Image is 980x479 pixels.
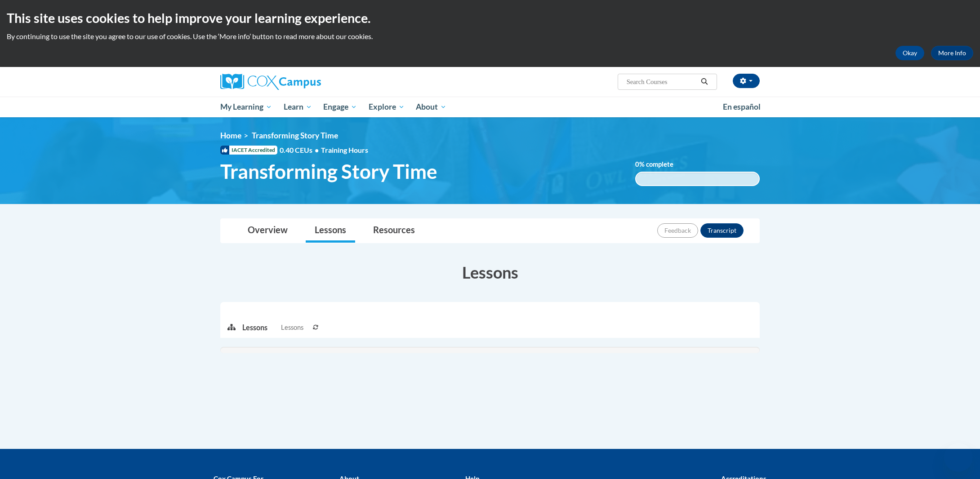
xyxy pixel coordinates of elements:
a: Resources [364,219,424,243]
input: Search Courses [626,76,698,87]
a: Cox Campus [220,74,391,90]
span: Lessons [281,323,303,333]
a: Overview [239,219,297,243]
span: Explore [369,102,405,112]
button: Okay [895,46,924,60]
a: About [410,97,453,117]
h2: This site uses cookies to help improve your learning experience. [7,9,973,27]
button: Search [698,76,711,87]
span: About [416,102,446,112]
a: Learn [278,97,318,117]
a: More Info [931,46,973,60]
label: % complete [635,160,687,169]
a: En español [717,98,766,116]
span: Transforming Story Time [220,160,437,183]
button: Transcript [700,223,744,238]
span: Learn [284,102,312,112]
span: 0.40 CEUs [280,145,321,155]
a: Explore [363,97,410,117]
a: Home [220,131,241,140]
span: IACET Accredited [220,146,277,155]
span: Transforming Story Time [252,131,338,140]
button: Feedback [657,223,698,238]
p: Lessons [242,323,267,333]
span: Engage [323,102,357,112]
a: Lessons [306,219,355,243]
span: 0 [635,160,639,168]
a: Engage [317,97,363,117]
p: By continuing to use the site you agree to our use of cookies. Use the ‘More info’ button to read... [7,31,973,41]
span: • [315,146,319,154]
h3: Lessons [220,261,760,284]
span: En español [723,102,761,111]
iframe: Button to launch messaging window [944,443,973,472]
div: Main menu [207,97,773,117]
span: Training Hours [321,146,368,154]
img: Cox Campus [220,74,321,90]
span: My Learning [220,102,272,112]
button: Account Settings [733,74,760,88]
a: My Learning [214,97,278,117]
